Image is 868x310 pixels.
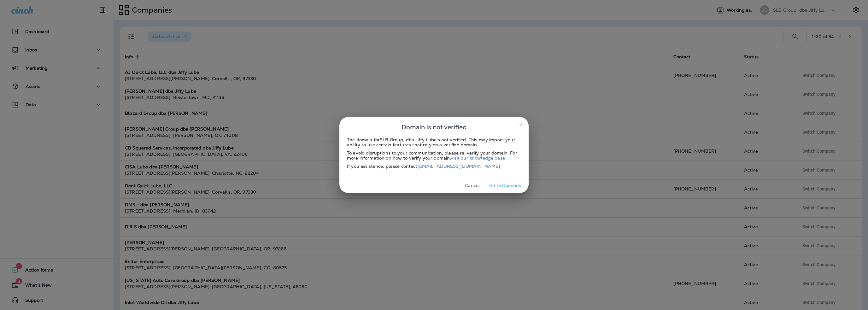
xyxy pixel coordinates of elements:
[460,181,484,190] button: Cancel
[418,163,500,169] a: [EMAIL_ADDRESS][DOMAIN_NAME]
[347,164,521,169] div: If you assistance, please contact
[347,150,521,161] div: To avoid disruptions to your communication, please re-verify your domain. For more information on...
[487,181,524,190] button: Go to Domains
[402,122,467,132] span: Domain is not verified
[516,120,526,130] button: close
[347,137,521,147] div: The domain for SLB Group, dba Jiffy Lube is not verified. This may impact your ability to use cer...
[451,155,505,161] a: visit our knowledge base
